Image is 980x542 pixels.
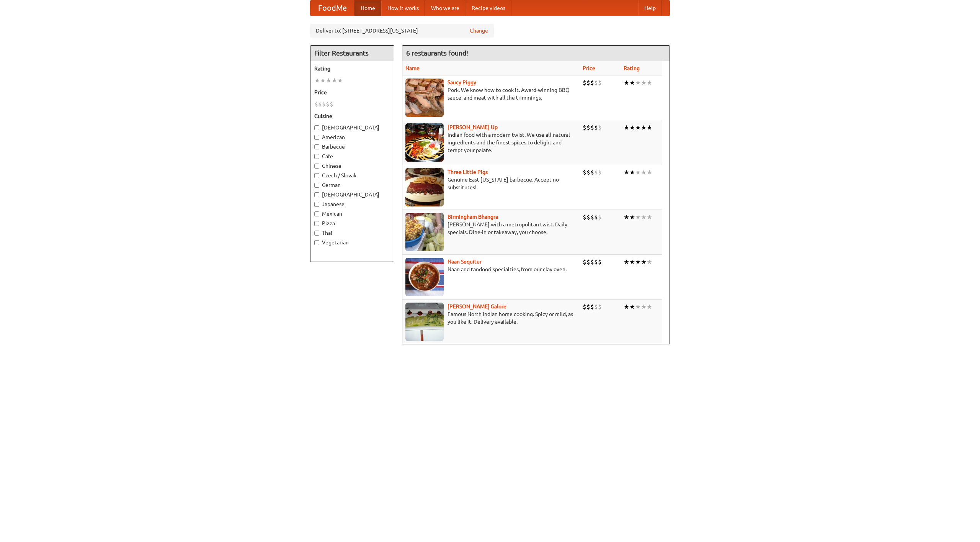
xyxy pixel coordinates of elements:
[629,168,635,177] li: ★
[598,213,602,221] li: $
[624,79,629,87] li: ★
[405,123,444,162] img: curryup.jpg
[314,221,319,226] input: Pizza
[314,183,319,188] input: German
[448,214,498,220] b: Birmingham Bhangra
[337,76,343,85] li: ★
[624,123,629,132] li: ★
[583,258,586,266] li: $
[635,213,641,221] li: ★
[314,172,390,179] label: Czech / Slovak
[635,303,641,311] li: ★
[314,144,319,149] input: Barbecue
[405,303,444,341] img: currygalore.jpg
[647,303,652,311] li: ★
[405,131,577,154] p: Indian food with a modern twist. We use all-natural ingredients and the finest spices to delight ...
[635,123,641,132] li: ★
[314,210,390,218] label: Mexican
[310,0,354,16] a: FoodMe
[594,79,598,87] li: $
[314,76,320,85] li: ★
[641,123,647,132] li: ★
[641,258,647,266] li: ★
[448,124,498,130] a: [PERSON_NAME] Up
[405,86,577,102] p: Pork. We know how to cook it. Award-winning BBQ sauce, and meat with all the trimmings.
[635,168,641,177] li: ★
[405,168,444,206] img: littlepigs.jpg
[314,191,390,198] label: [DEMOGRAPHIC_DATA]
[314,239,390,246] label: Vegetarian
[314,124,390,131] label: [DEMOGRAPHIC_DATA]
[590,79,594,87] li: $
[583,303,586,311] li: $
[598,168,602,177] li: $
[405,265,577,273] p: Naan and tandoori specialties, from our clay oven.
[448,303,506,309] b: [PERSON_NAME] Galore
[425,0,465,16] a: Who we are
[594,213,598,221] li: $
[448,169,488,175] a: Three Little Pigs
[586,303,590,311] li: $
[314,231,319,236] input: Thai
[322,100,326,108] li: $
[314,211,319,216] input: Mexican
[310,46,394,61] h4: Filter Restaurants
[598,303,602,311] li: $
[314,100,318,108] li: $
[647,79,652,87] li: ★
[314,88,390,96] h5: Price
[354,0,381,16] a: Home
[629,213,635,221] li: ★
[314,200,390,208] label: Japanese
[629,303,635,311] li: ★
[641,303,647,311] li: ★
[332,76,337,85] li: ★
[583,65,595,71] a: Price
[624,168,629,177] li: ★
[326,100,330,108] li: $
[314,152,390,160] label: Cafe
[310,24,494,38] div: Deliver to: [STREET_ADDRESS][US_STATE]
[405,79,444,117] img: saucy.jpg
[314,219,390,227] label: Pizza
[318,100,322,108] li: $
[470,27,488,34] a: Change
[405,310,577,326] p: Famous North Indian home cooking. Spicy or mild, as you like it. Delivery available.
[624,65,640,71] a: Rating
[598,79,602,87] li: $
[314,202,319,207] input: Japanese
[641,79,647,87] li: ★
[314,240,319,245] input: Vegetarian
[465,0,511,16] a: Recipe videos
[638,0,662,16] a: Help
[583,79,586,87] li: $
[314,173,319,178] input: Czech / Slovak
[314,154,319,159] input: Cafe
[314,133,390,141] label: American
[448,259,482,265] a: Naan Sequitur
[590,168,594,177] li: $
[594,303,598,311] li: $
[405,221,577,236] p: [PERSON_NAME] with a metropolitan twist. Daily specials. Dine-in or takeaway, you choose.
[629,79,635,87] li: ★
[448,79,476,85] a: Saucy Piggy
[594,123,598,132] li: $
[330,100,333,108] li: $
[314,192,319,197] input: [DEMOGRAPHIC_DATA]
[590,258,594,266] li: $
[590,213,594,221] li: $
[635,258,641,266] li: ★
[635,79,641,87] li: ★
[583,213,586,221] li: $
[405,258,444,296] img: naansequitur.jpg
[647,168,652,177] li: ★
[629,123,635,132] li: ★
[326,76,332,85] li: ★
[641,168,647,177] li: ★
[647,258,652,266] li: ★
[314,135,319,140] input: American
[586,213,590,221] li: $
